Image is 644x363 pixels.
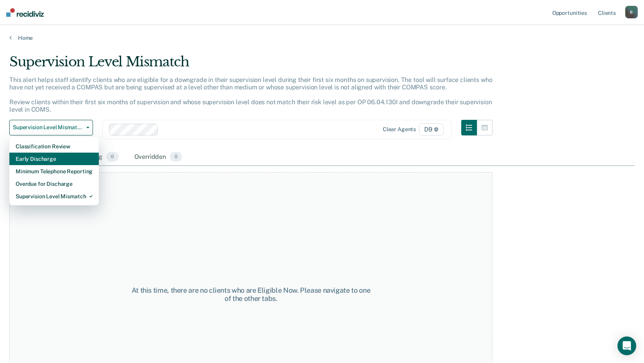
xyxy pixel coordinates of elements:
[9,120,93,135] button: Supervision Level Mismatch
[16,140,93,153] div: Classification Review
[9,76,492,114] p: This alert helps staff identify clients who are eligible for a downgrade in their supervision lev...
[625,6,638,18] button: B
[13,124,83,131] span: Supervision Level Mismatch
[9,54,492,76] div: Supervision Level Mismatch
[133,149,184,166] div: Overridden0
[16,190,93,203] div: Supervision Level Mismatch
[170,152,182,162] span: 0
[16,165,93,178] div: Minimum Telephone Reporting
[383,126,416,133] div: Clear agents
[16,153,93,165] div: Early Discharge
[9,34,635,41] a: Home
[16,178,93,190] div: Overdue for Discharge
[419,123,444,136] span: D9
[130,286,371,303] div: At this time, there are no clients who are Eligible Now. Please navigate to one of the other tabs.
[617,336,636,355] div: Open Intercom Messenger
[6,8,44,17] img: Recidiviz
[106,152,118,162] span: 0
